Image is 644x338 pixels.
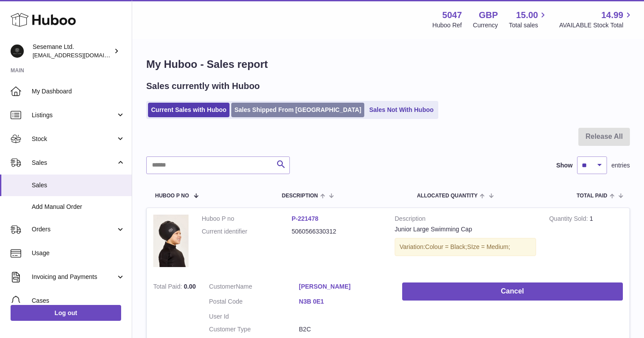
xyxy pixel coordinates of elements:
span: Customer [209,283,236,290]
a: Sales Shipped From [GEOGRAPHIC_DATA] [231,103,364,117]
dt: Name [209,282,299,293]
span: Listings [32,111,116,119]
span: Total paid [577,193,607,199]
dt: Huboo P no [202,215,292,223]
button: Cancel [402,282,623,301]
a: P-221478 [292,215,318,222]
span: Add Manual Order [32,203,125,211]
span: Sales [32,159,116,167]
a: N3B 0E1 [299,297,389,306]
span: Sales [32,181,125,189]
a: Current Sales with Huboo [148,103,229,117]
span: Invoicing and Payments [32,273,116,281]
span: SIze = Medium; [467,243,510,250]
h1: My Huboo - Sales report [146,57,630,71]
span: Orders [32,225,116,234]
dt: Customer Type [209,325,299,334]
span: Stock [32,135,116,143]
h2: Sales currently with Huboo [146,80,260,92]
a: 14.99 AVAILABLE Stock Total [559,9,633,30]
label: Show [556,161,573,170]
div: Currency [473,21,498,30]
div: Sesemane Ltd. [33,43,112,59]
a: Sales Not With Huboo [366,103,437,117]
dd: B2C [299,325,389,334]
span: Colour = Black; [425,243,467,250]
span: Description [282,193,318,199]
span: Total sales [509,21,548,30]
strong: Description [395,215,536,225]
span: My Dashboard [32,87,125,96]
strong: 5047 [442,9,462,21]
a: Log out [11,305,121,321]
dd: 5060566330312 [292,227,381,236]
div: Variation: [395,238,536,256]
strong: Quantity Sold [549,215,590,224]
span: 14.99 [601,9,623,21]
strong: GBP [479,9,498,21]
div: Junior Large Swimming Cap [395,225,536,234]
td: 1 [543,208,629,276]
span: Usage [32,249,125,257]
span: Cases [32,297,125,305]
span: Huboo P no [155,193,189,199]
strong: Total Paid [153,283,184,292]
div: Huboo Ref [433,21,462,30]
span: 0.00 [184,283,196,290]
dt: Postal Code [209,297,299,308]
span: entries [611,161,630,170]
a: [PERSON_NAME] [299,282,389,291]
span: AVAILABLE Stock Total [559,21,633,30]
span: 15.00 [516,9,538,21]
span: ALLOCATED Quantity [417,193,477,199]
dt: Current identifier [202,227,292,236]
dt: User Id [209,312,299,321]
a: 15.00 Total sales [509,9,548,30]
img: info@soulcap.com [11,45,24,58]
img: 50471738258193.jpeg [153,215,189,267]
span: [EMAIL_ADDRESS][DOMAIN_NAME] [33,52,130,59]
